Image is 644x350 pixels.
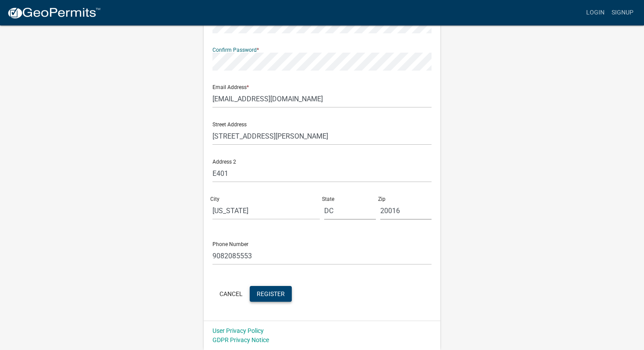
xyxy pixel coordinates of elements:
button: Register [250,286,292,302]
a: Login [583,4,608,21]
a: User Privacy Policy [212,327,264,334]
a: Signup [608,4,637,21]
span: Register [257,290,285,297]
a: GDPR Privacy Notice [212,336,269,343]
button: Cancel [212,286,250,302]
